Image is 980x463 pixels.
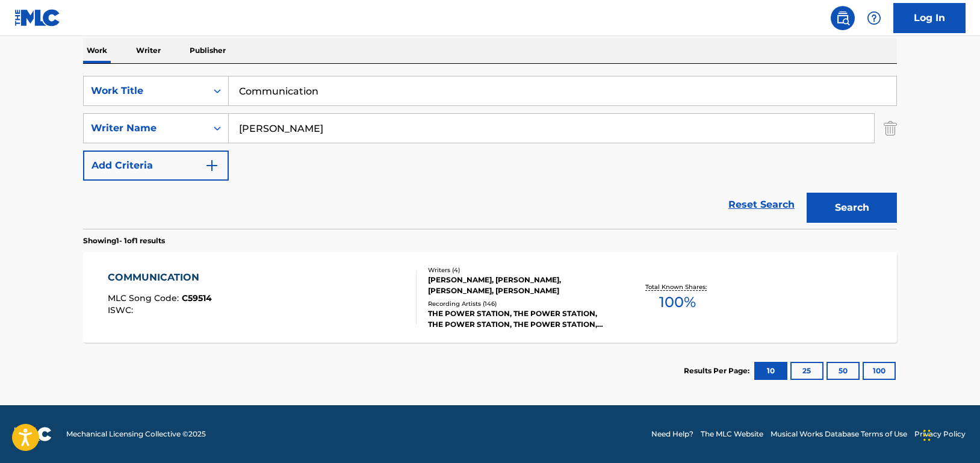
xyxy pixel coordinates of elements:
button: 50 [826,362,860,380]
div: Writer Name [91,121,199,135]
button: 100 [863,362,896,380]
span: MLC Song Code : [108,293,182,303]
p: Writer [132,38,164,63]
a: COMMUNICATIONMLC Song Code:C59514ISWC:Writers (4)[PERSON_NAME], [PERSON_NAME], [PERSON_NAME], [PE... [83,252,897,343]
div: THE POWER STATION, THE POWER STATION, THE POWER STATION, THE POWER STATION, THE POWER STATION [428,308,610,330]
button: 25 [790,362,823,380]
button: Add Criteria [83,151,229,181]
a: Reset Search [722,191,801,218]
div: Work Title [91,84,199,98]
form: Search Form [83,76,897,229]
p: Publisher [186,38,229,63]
div: Drag [923,417,931,453]
img: search [836,11,850,25]
img: help [867,11,881,25]
img: MLC Logo [14,9,61,26]
div: Help [862,6,886,30]
a: Public Search [831,6,855,30]
button: Search [807,193,897,223]
a: Musical Works Database Terms of Use [771,429,907,440]
img: 9d2ae6d4665cec9f34b9.svg [205,158,219,173]
a: The MLC Website [701,429,763,440]
span: ISWC : [108,305,136,315]
div: COMMUNICATION [108,270,212,285]
a: Log In [893,3,966,33]
div: [PERSON_NAME], [PERSON_NAME], [PERSON_NAME], [PERSON_NAME] [428,275,610,296]
p: Total Known Shares: [645,282,710,291]
span: C59514 [182,293,212,303]
a: Need Help? [651,429,693,440]
a: Privacy Policy [914,429,966,440]
button: 10 [754,362,787,380]
iframe: Chat Widget [920,405,980,463]
p: Results Per Page: [684,365,752,376]
p: Showing 1 - 1 of 1 results [83,235,165,246]
div: Recording Artists ( 146 ) [428,299,610,308]
img: Delete Criterion [884,113,897,143]
img: logo [14,427,52,441]
span: 100 % [659,291,696,313]
div: Writers ( 4 ) [428,266,610,275]
p: Work [83,38,111,63]
span: Mechanical Licensing Collective © 2025 [66,429,206,440]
